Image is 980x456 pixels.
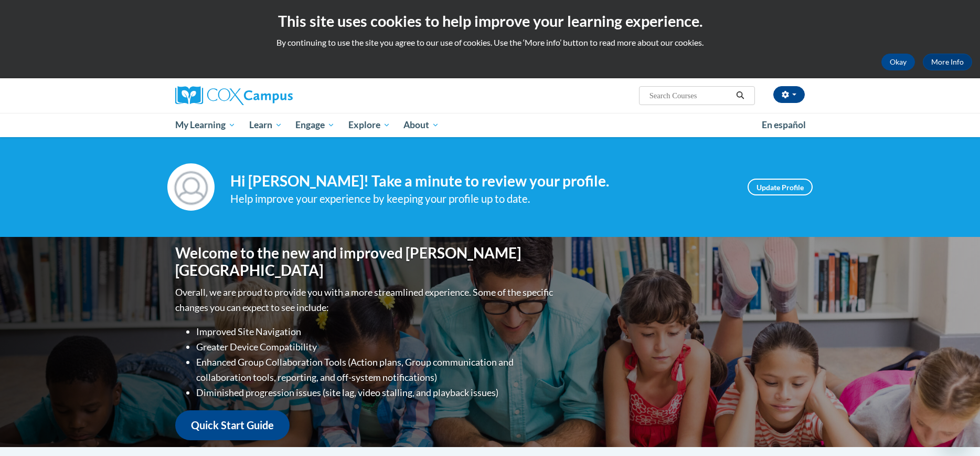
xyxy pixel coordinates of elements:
li: Improved Site Navigation [196,324,556,339]
a: Quick Start Guide [175,410,290,440]
input: Search Courses [648,89,732,102]
span: My Learning [175,119,236,131]
li: Diminished progression issues (site lag, video stalling, and playback issues) [196,385,556,400]
iframe: Button to launch messaging window [938,414,972,448]
div: Help improve your experience by keeping your profile up to date. [230,190,732,208]
li: Enhanced Group Collaboration Tools (Action plans, Group communication and collaboration tools, re... [196,355,556,385]
button: Search [732,89,748,102]
img: Profile Image [167,163,215,211]
span: About [403,119,439,131]
a: About [397,113,446,137]
span: En español [762,119,806,130]
a: Engage [289,113,342,137]
button: Account Settings [773,86,805,103]
a: Learn [242,113,289,137]
span: Explore [348,119,390,131]
a: My Learning [168,113,242,137]
p: By continuing to use the site you agree to our use of cookies. Use the ‘More info’ button to read... [8,37,972,48]
img: Cox Campus [175,86,293,105]
p: Overall, we are proud to provide you with a more streamlined experience. Some of the specific cha... [175,285,556,315]
span: Engage [295,119,335,131]
div: Main menu [159,113,821,137]
a: More Info [923,54,972,70]
button: Okay [881,54,915,70]
span: Learn [249,119,282,131]
h2: This site uses cookies to help improve your learning experience. [8,11,972,32]
a: Update Profile [748,179,813,195]
a: Explore [342,113,397,137]
li: Greater Device Compatibility [196,339,556,355]
h1: Welcome to the new and improved [PERSON_NAME][GEOGRAPHIC_DATA] [175,244,556,279]
a: En español [755,114,813,136]
a: Cox Campus [175,86,375,105]
h4: Hi [PERSON_NAME]! Take a minute to review your profile. [230,172,732,190]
